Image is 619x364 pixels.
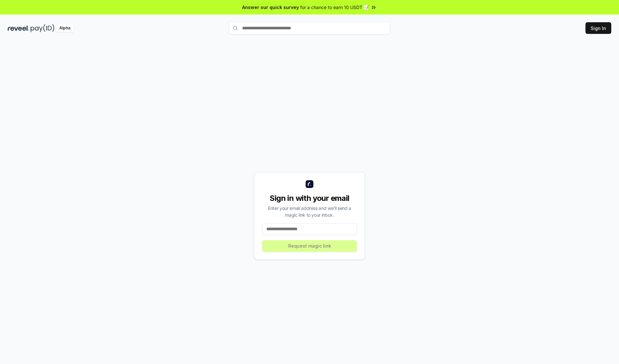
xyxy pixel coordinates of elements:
span: for a chance to earn 10 USDT 📝 [300,4,369,11]
div: Sign in with your email [262,193,357,203]
div: Alpha [56,24,74,32]
button: Sign In [585,22,611,34]
img: reveel_dark [8,24,29,32]
span: Answer our quick survey [242,4,299,11]
div: Enter your email address and we’ll send a magic link to your inbox. [262,205,357,218]
img: pay_id [31,24,54,32]
img: logo_small [306,180,313,188]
